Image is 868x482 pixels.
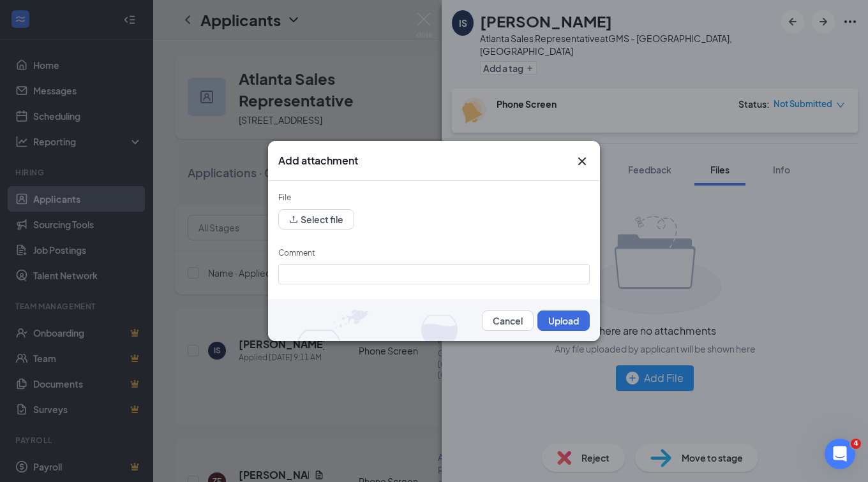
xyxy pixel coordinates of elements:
[851,439,861,449] span: 4
[278,248,315,258] label: Comment
[574,154,590,169] svg: Cross
[289,215,298,224] span: upload
[278,216,354,226] span: upload Select file
[574,154,590,169] button: Close
[278,209,354,230] button: upload Select file
[278,264,590,284] input: Comment
[537,310,590,331] button: Upload
[278,193,291,202] label: File
[278,154,358,168] h3: Add attachment
[482,310,534,331] button: Cancel
[825,439,855,469] iframe: Intercom live chat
